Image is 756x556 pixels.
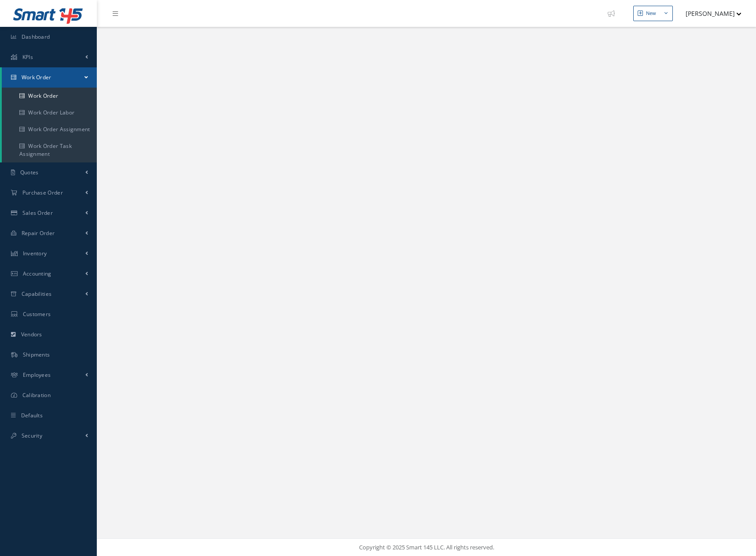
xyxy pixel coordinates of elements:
[2,121,97,138] a: Work Order Assignment
[22,74,51,81] span: Work Order
[23,310,51,318] span: Customers
[22,229,55,237] span: Repair Order
[22,53,33,61] span: KPIs
[23,371,51,379] span: Employees
[21,331,42,338] span: Vendors
[22,432,42,439] span: Security
[23,270,51,277] span: Accounting
[2,88,97,104] a: Work Order
[106,543,747,552] div: Copyright © 2025 Smart 145 LLC. All rights reserved.
[2,104,97,121] a: Work Order Labor
[22,189,63,196] span: Purchase Order
[2,67,97,88] a: Work Order
[633,6,673,21] button: New
[22,391,51,399] span: Calibration
[23,351,50,358] span: Shipments
[22,33,50,41] span: Dashboard
[20,169,39,176] span: Quotes
[21,412,43,419] span: Defaults
[22,209,53,217] span: Sales Order
[23,250,47,257] span: Inventory
[646,10,656,17] div: New
[22,290,52,298] span: Capabilities
[2,138,97,162] a: Work Order Task Assignment
[677,5,741,22] button: [PERSON_NAME]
